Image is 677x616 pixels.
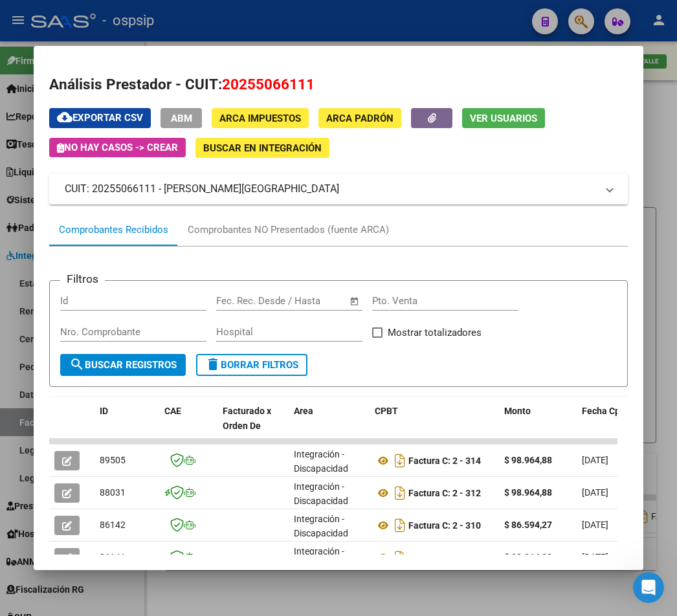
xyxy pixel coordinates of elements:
[205,357,221,372] mat-icon: delete
[164,406,181,416] span: CAE
[69,359,177,371] span: Buscar Registros
[161,108,202,128] button: ABM
[49,74,627,96] h2: Análisis Prestador - CUIT:
[392,515,408,536] i: Descargar documento
[188,223,389,237] div: Comprobantes NO Presentados (fuente ARCA)
[100,406,108,416] span: ID
[100,487,126,498] span: 88031
[582,520,608,530] span: [DATE]
[294,514,348,539] span: Integración - Discapacidad
[49,108,151,128] button: Exportar CSV
[294,449,348,474] span: Integración - Discapacidad
[582,406,628,416] span: Fecha Cpbt
[219,113,301,124] span: ARCA Impuestos
[65,181,596,197] mat-panel-title: CUIT: 20255066111 - [PERSON_NAME][GEOGRAPHIC_DATA]
[294,481,348,507] span: Integración - Discapacidad
[171,113,192,124] span: ABM
[280,295,343,307] input: Fecha fin
[504,455,552,465] strong: $ 98.964,88
[370,397,499,454] datatable-header-cell: CPBT
[392,450,408,471] i: Descargar documento
[94,397,159,454] datatable-header-cell: ID
[582,552,608,562] span: [DATE]
[408,520,481,531] strong: Factura C: 2 - 310
[222,76,315,93] span: 20255066111
[203,142,322,154] span: Buscar en Integración
[294,406,313,416] span: Area
[504,487,552,498] strong: $ 98.964,88
[347,294,362,309] button: Open calendar
[504,520,552,530] strong: $ 86.594,27
[60,270,105,287] h3: Filtros
[100,552,126,562] span: 86141
[408,553,481,563] strong: Factura C: 2 - 309
[60,354,186,376] button: Buscar Registros
[582,487,608,498] span: [DATE]
[499,397,577,454] datatable-header-cell: Monto
[582,455,608,465] span: [DATE]
[408,456,481,466] strong: Factura C: 2 - 314
[49,138,186,157] button: No hay casos -> Crear
[49,173,627,204] mat-expansion-panel-header: CUIT: 20255066111 - [PERSON_NAME][GEOGRAPHIC_DATA]
[633,572,664,603] iframe: Intercom live chat
[392,483,408,503] i: Descargar documento
[100,520,126,530] span: 86142
[223,406,271,431] span: Facturado x Orden De
[326,113,394,124] span: ARCA Padrón
[205,359,298,371] span: Borrar Filtros
[462,108,545,128] button: Ver Usuarios
[504,552,552,562] strong: $ 98.964,88
[69,357,85,372] mat-icon: search
[216,295,269,307] input: Fecha inicio
[388,325,482,340] span: Mostrar totalizadores
[217,397,289,454] datatable-header-cell: Facturado x Orden De
[294,546,348,571] span: Integración - Discapacidad
[408,488,481,498] strong: Factura C: 2 - 312
[57,142,178,153] span: No hay casos -> Crear
[375,406,398,416] span: CPBT
[159,397,217,454] datatable-header-cell: CAE
[196,354,307,376] button: Borrar Filtros
[577,397,635,454] datatable-header-cell: Fecha Cpbt
[195,138,329,158] button: Buscar en Integración
[289,397,370,454] datatable-header-cell: Area
[392,547,408,568] i: Descargar documento
[57,112,143,124] span: Exportar CSV
[470,113,537,124] span: Ver Usuarios
[504,406,531,416] span: Monto
[212,108,309,128] button: ARCA Impuestos
[57,109,72,125] mat-icon: cloud_download
[59,223,168,237] div: Comprobantes Recibidos
[100,455,126,465] span: 89505
[318,108,401,128] button: ARCA Padrón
